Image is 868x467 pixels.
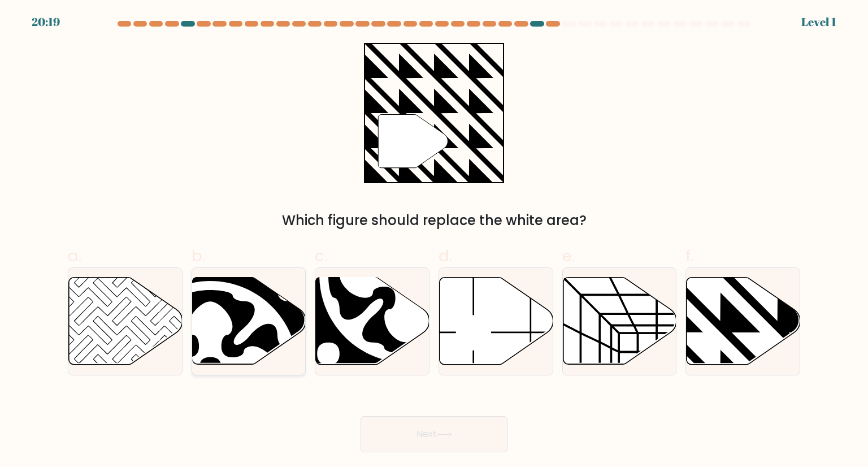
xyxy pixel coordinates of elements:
span: d. [439,245,452,267]
span: e. [562,245,575,267]
span: f. [685,245,693,267]
g: " [378,114,448,167]
span: c. [315,245,327,267]
div: 20:19 [32,14,60,31]
span: b. [192,245,205,267]
div: Level 1 [801,14,836,31]
div: Which figure should replace the white area? [75,210,793,231]
span: a. [68,245,81,267]
button: Next [361,416,507,452]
